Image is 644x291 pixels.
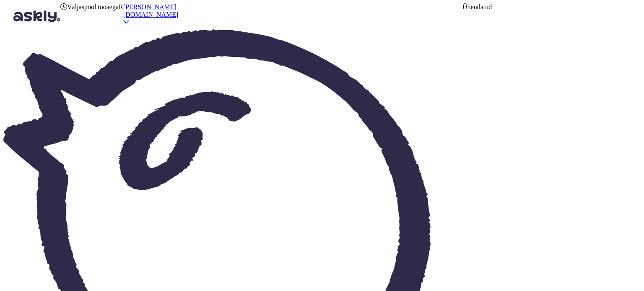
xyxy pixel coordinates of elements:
div: Ühendatud [462,3,492,11]
div: R [119,3,123,29]
div: [DOMAIN_NAME] [123,11,179,18]
div: Väljaspool tööaega [60,3,119,11]
a: [PERSON_NAME][DOMAIN_NAME] [123,3,179,26]
div: [PERSON_NAME] [123,3,179,11]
